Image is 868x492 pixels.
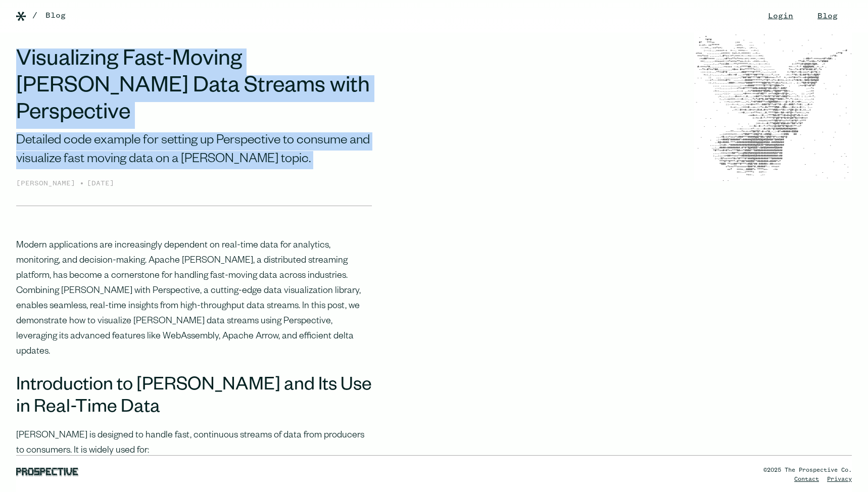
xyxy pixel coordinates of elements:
[827,476,852,482] a: Privacy
[45,10,66,22] a: Blog
[16,376,372,420] h2: Introduction to [PERSON_NAME] and Its Use in Real-Time Data
[87,178,114,189] div: [DATE]
[32,10,37,22] div: /
[16,132,372,169] div: Detailed code example for setting up Perspective to consume and visualize fast moving data on a [...
[16,48,372,128] h1: Visualizing Fast-Moving [PERSON_NAME] Data Streams with Perspective
[16,178,79,189] div: [PERSON_NAME]
[794,476,819,482] a: Contact
[16,238,372,360] p: Modern applications are increasingly dependent on real-time data for analytics, monitoring, and d...
[79,177,84,189] div: •
[763,466,852,475] div: ©2025 The Prospective Co.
